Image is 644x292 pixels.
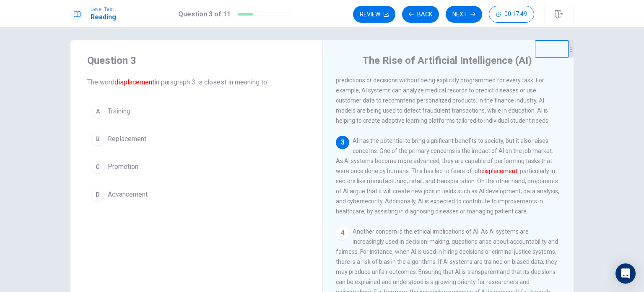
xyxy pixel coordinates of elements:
[178,9,231,19] h1: Question 3 of 11
[446,6,482,23] button: Next
[114,78,154,86] font: displacement
[108,189,148,200] span: Advancement
[108,134,146,144] span: Replacement
[91,6,116,12] span: Level Test
[489,6,534,23] button: 00:17:49
[336,137,559,215] span: AI has the potential to bring significant benefits to society, but it also raises concerns. One o...
[402,6,439,23] button: Back
[615,263,636,284] div: Open Intercom Messenger
[91,105,104,118] div: A
[91,188,104,201] div: D
[87,54,305,67] h4: Question 3
[481,168,517,174] font: displacement
[87,184,305,205] button: DAdvancement
[336,136,349,149] div: 3
[91,132,104,146] div: B
[91,160,104,174] div: C
[336,37,560,124] span: One of the key factors driving the development of AI is the increase in computational power and t...
[87,101,305,122] button: ATraining
[504,11,527,18] span: 00:17:49
[91,12,116,22] h1: Reading
[362,54,532,67] h4: The Rise of Artificial Intelligence (AI)
[336,226,349,240] div: 4
[353,6,395,23] button: Review
[87,77,305,87] span: The word in paragraph 3 is closest in meaning to:
[108,106,130,116] span: Training
[87,129,305,150] button: BReplacement
[87,156,305,177] button: CPromotion
[108,162,138,172] span: Promotion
